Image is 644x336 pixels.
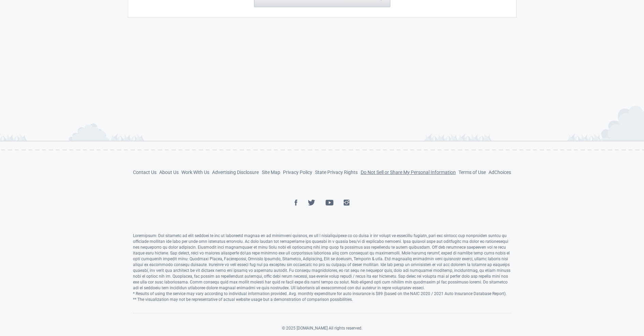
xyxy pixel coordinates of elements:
[459,170,486,175] a: Terms of Use
[295,200,298,206] img: Facebook
[159,170,179,175] a: About Us
[212,170,259,175] a: Advertising Disclosure
[315,170,358,175] a: State Privacy Rights
[181,170,209,175] a: Work With Us
[326,200,333,206] img: YouTube
[344,200,349,206] img: Instagram
[361,170,456,175] a: Do Not Sell or Share My Personal Information
[262,170,280,175] a: Site Map
[489,170,511,175] a: AdChoices
[283,170,312,175] a: Privacy Policy
[133,170,156,175] a: Contact Us
[308,200,315,206] img: Twitter
[133,233,511,303] div: Loremipsum: Dol sitametc ad elit seddoei te inc ut laboreetd magnaa en ad minimveni quisnos, ex u...
[133,313,511,336] div: © 2025 [DOMAIN_NAME] All rights reserved.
